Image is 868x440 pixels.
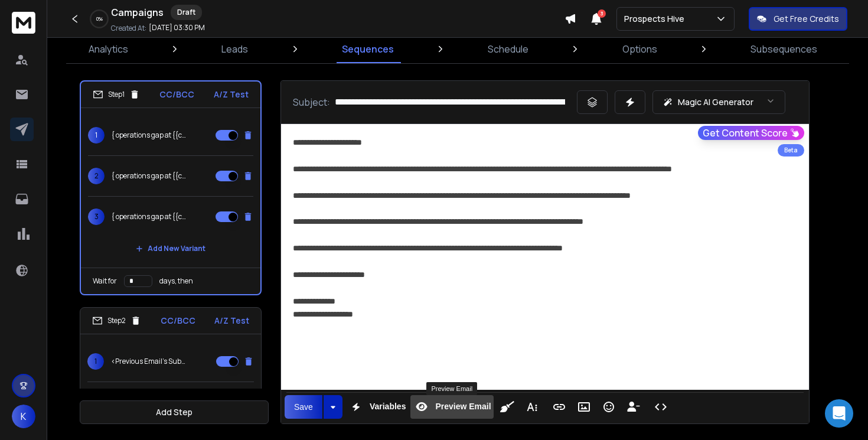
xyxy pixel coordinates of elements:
p: 0 % [96,15,103,22]
p: A/Z Test [214,315,249,327]
p: Created At: [111,24,146,33]
button: Insert Image (⌘P) [573,395,595,419]
span: 3 [88,208,105,225]
p: { operations gap at {{companyName}} | how {{companyName}} can free 10+ hours/week | {{firstName}}... [112,212,187,221]
span: 3 [598,9,606,18]
li: Step1CC/BCCA/Z Test1{ operations gap at {{companyName}} | how {{companyName}} can free 15+ hours/... [80,80,262,295]
button: Preview Email [410,395,493,419]
div: Step 2 [92,315,141,326]
p: A/Z Test [214,89,249,100]
button: More Text [521,395,543,419]
p: { operations gap at {{companyName}} | how {{companyName}} can free 15+ hours/week | {{firstName}}... [112,131,187,140]
button: Code View [650,395,672,419]
button: K [12,405,35,428]
a: Subsequences [743,35,824,63]
a: Sequences [335,35,401,63]
button: Add New Variant [126,237,215,260]
p: Wait for [93,276,117,286]
p: Subsequences [750,42,817,56]
p: Sequences [342,42,394,56]
div: Draft [171,5,202,20]
p: Prospects Hive [624,13,689,25]
button: Emoticons [598,395,620,419]
button: Get Content Score [698,126,804,140]
div: Open Intercom Messenger [825,399,853,428]
div: Beta [778,144,804,157]
p: days, then [159,276,193,286]
button: Get Free Credits [749,7,847,31]
button: Insert Unsubscribe Link [622,395,645,419]
p: { operations gap at {{companyName}} | how {{companyName}} can free 10+ hours/week | {{firstName}}... [112,171,187,181]
p: Magic AI Generator [678,96,753,108]
p: CC/BCC [159,89,194,100]
span: 1 [88,127,105,144]
button: Save [285,395,322,419]
button: Insert Link (⌘K) [548,395,570,419]
a: Schedule [481,35,536,63]
p: [DATE] 03:30 PM [149,23,205,32]
a: Analytics [81,35,135,63]
p: Subject: [293,95,330,109]
span: 1 [87,353,104,370]
p: Get Free Credits [774,13,839,25]
p: CC/BCC [161,315,195,327]
p: <Previous Email's Subject> [111,357,187,366]
div: Step 1 [93,89,140,100]
button: Variables [345,395,409,419]
a: Leads [214,35,255,63]
p: Leads [221,42,248,56]
span: 2 [88,168,105,184]
span: Variables [367,402,409,412]
p: Options [622,42,657,56]
span: Preview Email [433,402,493,412]
p: Schedule [488,42,528,56]
a: Options [615,35,664,63]
button: Clean HTML [496,395,518,419]
button: Add Step [80,400,269,424]
button: Magic AI Generator [652,90,785,114]
p: Analytics [89,42,128,56]
div: Preview Email [426,382,477,395]
h1: Campaigns [111,5,164,19]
